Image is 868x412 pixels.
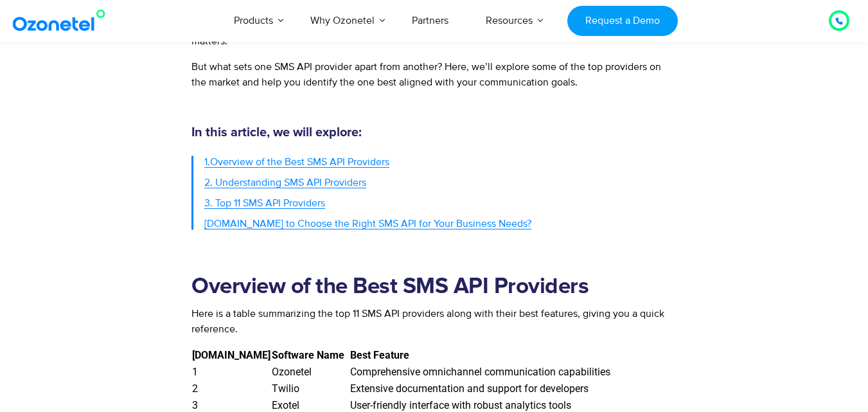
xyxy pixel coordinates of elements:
a: 2. Understanding SMS API Providers [204,172,366,193]
span: But what sets one SMS API provider apart from another? Here, we’ll explore some of the top provid... [191,60,661,89]
td: 1 [191,364,271,381]
span: 3. Top 11 SMS API Providers [204,197,325,210]
span: 2. Understanding SMS API Providers [204,176,366,189]
span: [DOMAIN_NAME] to Choose the Right SMS API for Your Business Needs? [204,217,531,230]
a: Request a Demo [567,6,677,36]
td: Comprehensive omnichannel communication capabilities [350,364,630,381]
td: Twilio [271,381,350,397]
a: 3. Top 11 SMS API Providers [204,193,325,213]
span: 1.Overview of the Best SMS API Providers [204,156,389,168]
td: Ozonetel [271,364,350,381]
th: [DOMAIN_NAME] [191,347,271,364]
td: Extensive documentation and support for developers [350,381,630,397]
h5: In this article, we will explore: [191,126,671,139]
a: [DOMAIN_NAME] to Choose the Right SMS API for Your Business Needs? [204,213,531,234]
td: 2 [191,381,271,397]
span: Here is a table summarizing the top 11 SMS API providers along with their best features, giving y... [191,307,664,336]
th: Best Feature [350,347,630,364]
a: 1.Overview of the Best SMS API Providers [204,152,389,172]
th: Software Name [271,347,350,364]
strong: Overview of the Best SMS API Providers [191,275,589,298]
